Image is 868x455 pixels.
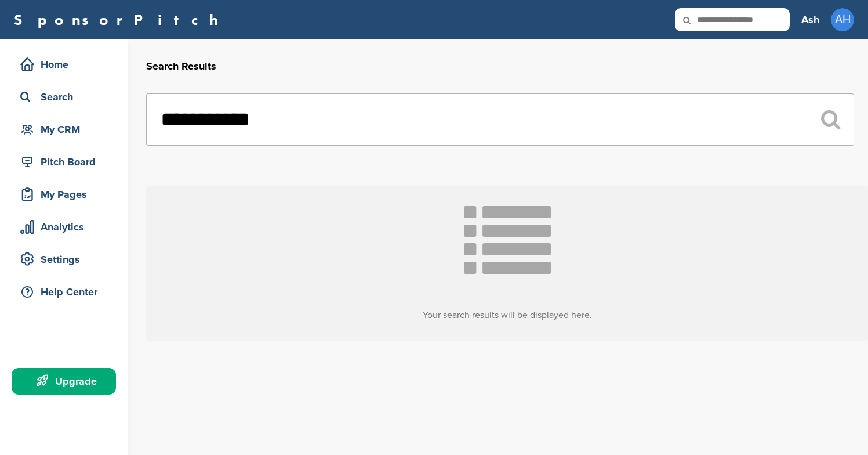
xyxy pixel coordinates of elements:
a: Upgrade [12,368,116,395]
div: Analytics [17,216,116,237]
div: My CRM [17,119,116,140]
a: My Pages [12,181,116,208]
a: SponsorPitch [14,12,226,27]
div: Search [17,86,116,107]
span: AH [831,8,854,31]
a: Home [12,51,116,78]
a: Ash [801,7,819,32]
div: Upgrade [17,371,116,392]
div: Help Center [17,281,116,302]
a: Help Center [12,279,116,305]
a: My CRM [12,116,116,143]
div: Home [17,54,116,75]
a: Pitch Board [12,149,116,175]
a: Search [12,84,116,110]
h3: Ash [801,12,819,28]
h2: Search Results [146,59,854,74]
div: My Pages [17,184,116,205]
a: Analytics [12,214,116,240]
h3: Your search results will be displayed here. [146,308,868,322]
div: Settings [17,249,116,270]
div: Pitch Board [17,151,116,172]
a: Settings [12,246,116,273]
